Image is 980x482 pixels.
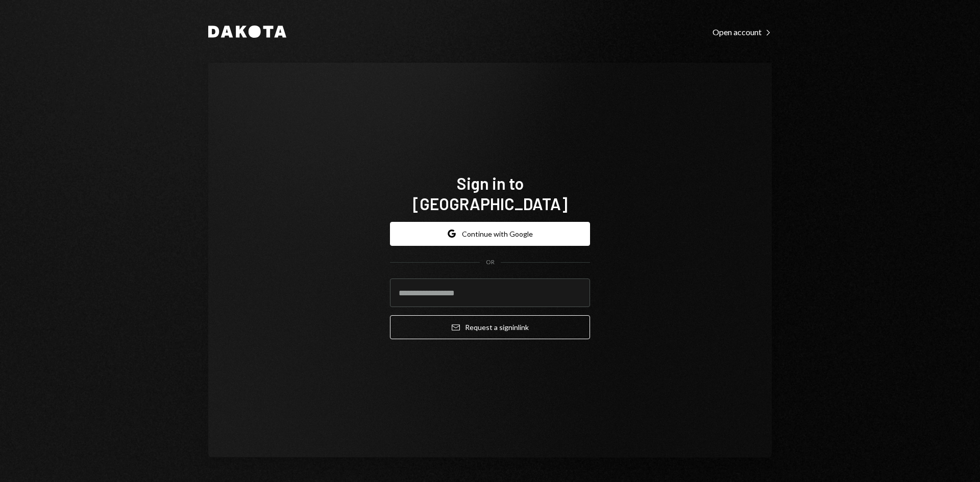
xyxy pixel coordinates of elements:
h1: Sign in to [GEOGRAPHIC_DATA] [390,173,590,214]
button: Request a signinlink [390,315,590,339]
button: Continue with Google [390,222,590,246]
a: Open account [713,26,772,37]
div: Open account [713,27,772,37]
div: OR [486,258,495,267]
